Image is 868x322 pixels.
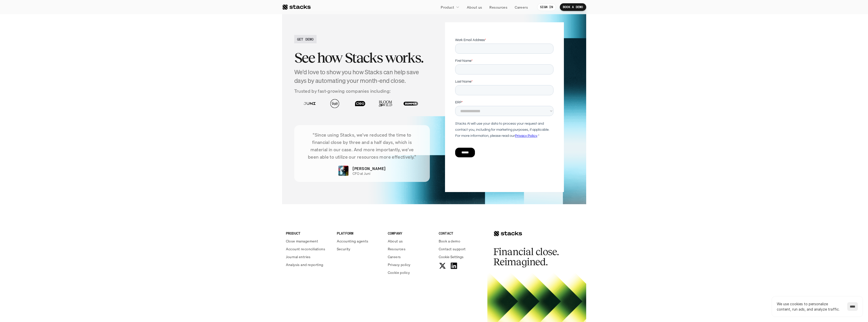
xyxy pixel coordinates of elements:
[515,5,528,10] p: Careers
[439,254,464,259] button: Cookie Trigger
[388,270,433,275] a: Cookie policy
[439,254,464,259] span: Cookie Settings
[486,3,510,12] a: Resources
[337,231,382,236] p: PLATFORM
[388,246,406,252] p: Resources
[286,254,311,259] p: Journal entries
[464,3,485,12] a: About us
[286,254,331,259] a: Journal entries
[560,3,586,11] a: BOOK A DEMO
[302,131,422,160] p: “Since using Stacks, we've reduced the time to financial close by three and a half days, which is...
[353,165,385,172] p: [PERSON_NAME]
[455,37,553,166] iframe: Form 8
[294,50,430,66] h2: See how Stacks works.
[512,3,531,12] a: Careers
[337,238,368,244] p: Accounting agents
[286,262,331,267] a: Analysis and reporting
[337,246,382,252] a: Security
[439,246,466,252] p: Contact support
[286,262,323,267] p: Analysis and reporting
[777,301,842,312] p: We use cookies to personalize content, run ads, and analyze traffic.
[537,3,556,11] a: SIGN IN
[286,238,331,244] a: Close management
[388,231,433,236] p: COMPANY
[388,254,433,259] a: Careers
[337,246,350,252] p: Security
[563,5,583,9] p: BOOK A DEMO
[286,246,325,252] p: Account reconciliations
[439,238,460,244] p: Book a demo
[337,238,382,244] a: Accounting agents
[441,5,454,10] p: Product
[388,246,433,252] a: Resources
[294,68,430,85] h4: We'd love to show you how Stacks can help save days by automating your month-end close.
[439,231,484,236] p: CONTACT
[286,231,331,236] p: PRODUCT
[467,5,482,10] p: About us
[493,247,569,267] h2: Financial close. Reimagined.
[489,5,507,10] p: Resources
[286,246,331,252] a: Account reconciliations
[439,246,484,252] a: Contact support
[388,238,403,244] p: About us
[388,238,433,244] a: About us
[439,238,484,244] a: Book a demo
[297,36,314,42] h2: GET DEMO
[353,172,370,176] p: CFO at Juni
[388,254,401,259] p: Careers
[388,262,433,267] a: Privacy policy
[388,262,411,267] p: Privacy policy
[286,238,318,244] p: Close management
[388,270,410,275] p: Cookie policy
[294,87,430,95] p: Trusted by fast-growing companies including:
[540,5,553,9] p: SIGN IN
